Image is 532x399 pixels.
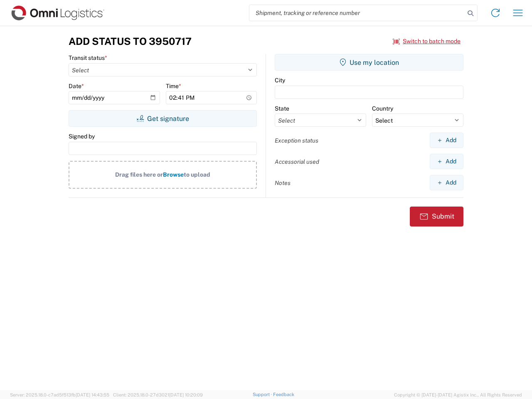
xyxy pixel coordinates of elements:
[275,158,319,165] label: Accessorial used
[115,171,163,178] span: Drag files here or
[275,137,318,144] label: Exception status
[69,82,84,90] label: Date
[76,392,109,397] span: [DATE] 14:43:55
[430,154,463,169] button: Add
[169,392,203,397] span: [DATE] 10:20:09
[113,392,203,397] span: Client: 2025.18.0-27d3021
[430,133,463,148] button: Add
[69,133,95,140] label: Signed by
[275,105,289,112] label: State
[410,207,463,227] button: Submit
[253,392,273,397] a: Support
[10,392,109,397] span: Server: 2025.18.0-c7ad5f513fb
[166,82,181,90] label: Time
[69,110,257,127] button: Get signature
[372,105,393,112] label: Country
[249,5,465,21] input: Shipment, tracking or reference number
[163,171,184,178] span: Browse
[430,175,463,190] button: Add
[184,171,210,178] span: to upload
[69,54,107,62] label: Transit status
[275,179,291,187] label: Notes
[393,34,461,48] button: Switch to batch mode
[69,35,192,47] h3: Add Status to 3950717
[275,76,285,84] label: City
[275,54,463,71] button: Use my location
[394,391,522,399] span: Copyright © [DATE]-[DATE] Agistix Inc., All Rights Reserved
[273,392,294,397] a: Feedback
